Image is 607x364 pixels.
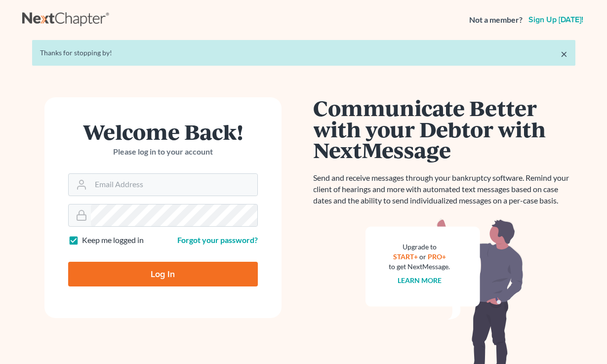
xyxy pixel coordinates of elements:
[389,262,450,272] div: to get NextMessage.
[393,252,418,261] a: START+
[68,121,258,142] h1: Welcome Back!
[68,146,258,158] p: Please log in to your account
[419,252,426,261] span: or
[177,235,258,244] a: Forgot your password?
[389,242,450,252] div: Upgrade to
[526,16,585,24] a: Sign up [DATE]!
[91,174,257,196] input: Email Address
[314,97,575,161] h1: Communicate Better with your Debtor with NextMessage
[314,172,575,206] p: Send and receive messages through your bankruptcy software. Remind your client of hearings and mo...
[428,252,446,261] a: PRO+
[469,14,523,26] strong: Not a member?
[82,235,144,246] label: Keep me logged in
[40,48,567,58] div: Thanks for stopping by!
[68,262,258,286] input: Log In
[398,276,442,284] a: Learn more
[561,48,567,60] a: ×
